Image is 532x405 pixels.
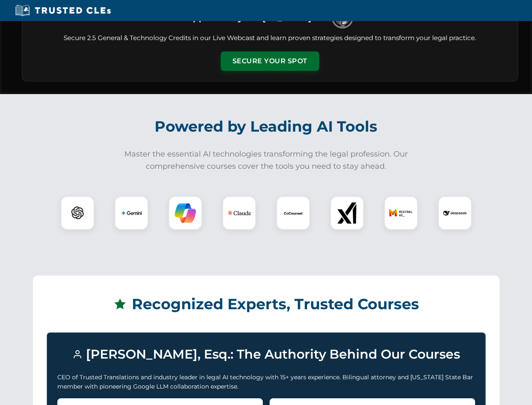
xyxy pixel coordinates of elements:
[168,196,202,230] div: Copilot
[119,148,414,173] p: Master the essential AI technologies transforming the legal profession. Our comprehensive courses...
[227,201,251,225] img: Claude Logo
[276,196,310,230] div: CoCounsel
[121,202,142,224] img: Gemini Logo
[65,201,90,225] img: ChatGPT Logo
[13,4,113,17] img: Trusted CLEs
[438,196,472,230] div: DeepSeek
[47,289,486,319] h2: Recognized Experts, Trusted Courses
[221,51,319,71] button: Secure Your Spot
[175,202,196,224] img: Copilot Logo
[61,196,94,230] div: ChatGPT
[57,373,475,391] p: CEO of Trusted Translations and industry leader in legal AI technology with 15+ years experience....
[32,33,508,43] p: Secure 2.5 General & Technology Credits in our Live Webcast and learn proven strategies designed ...
[337,202,358,224] img: xAI Logo
[222,196,256,230] div: Claude
[384,196,418,230] div: Mistral AI
[57,343,475,366] h3: [PERSON_NAME], Esq.: The Authority Behind Our Courses
[443,201,467,225] img: DeepSeek Logo
[389,201,413,225] img: Mistral AI Logo
[33,112,500,141] h2: Powered by Leading AI Tools
[115,196,148,230] div: Gemini
[283,202,304,224] img: CoCounsel Logo
[330,196,364,230] div: xAI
